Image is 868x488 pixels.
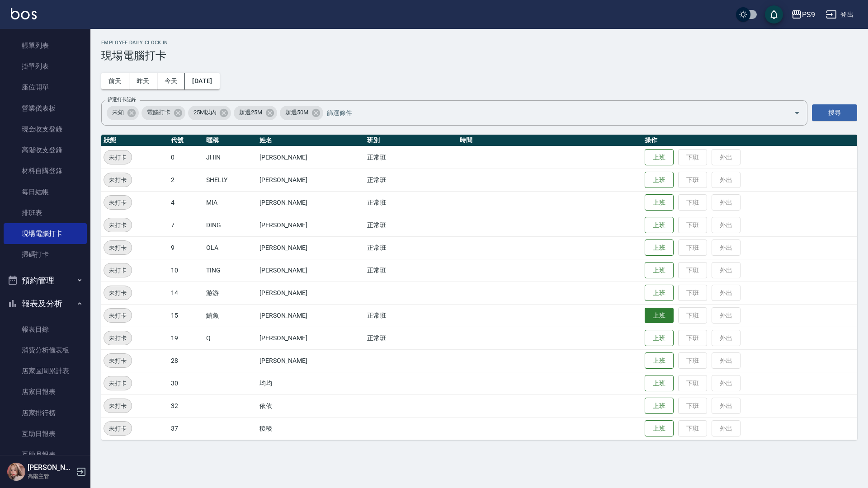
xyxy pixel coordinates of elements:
[365,146,458,169] td: 正常班
[4,223,87,244] a: 現場電腦打卡
[169,259,204,282] td: 10
[257,191,365,214] td: [PERSON_NAME]
[104,424,132,433] span: 未打卡
[104,175,132,185] span: 未打卡
[280,106,323,120] div: 超過50M
[645,239,674,256] button: 上班
[107,106,139,120] div: 未知
[4,292,87,315] button: 報表及分析
[169,135,204,146] th: 代號
[4,269,87,292] button: 預約管理
[257,417,365,440] td: 稜稜
[257,282,365,304] td: [PERSON_NAME]
[257,135,365,146] th: 姓名
[4,444,87,465] a: 互助月報表
[822,6,857,23] button: 登出
[365,214,458,236] td: 正常班
[4,361,87,381] a: 店家區間累計表
[204,135,257,146] th: 暱稱
[458,135,642,146] th: 時間
[234,106,277,120] div: 超過25M
[365,327,458,349] td: 正常班
[4,319,87,340] a: 報表目錄
[645,217,674,234] button: 上班
[645,194,674,211] button: 上班
[204,282,257,304] td: 游游
[4,140,87,160] a: 高階收支登錄
[4,244,87,265] a: 掃碼打卡
[204,214,257,236] td: DING
[104,153,132,162] span: 未打卡
[104,401,132,411] span: 未打卡
[365,259,458,282] td: 正常班
[204,259,257,282] td: TING
[642,135,857,146] th: 操作
[802,9,815,20] div: PS9
[7,463,25,481] img: Person
[365,304,458,327] td: 正常班
[4,202,87,223] a: 排班表
[645,308,674,324] button: 上班
[257,259,365,282] td: [PERSON_NAME]
[101,49,857,62] h3: 現場電腦打卡
[257,372,365,394] td: 均均
[365,191,458,214] td: 正常班
[169,349,204,372] td: 28
[645,149,674,166] button: 上班
[645,352,674,369] button: 上班
[104,221,132,230] span: 未打卡
[280,108,314,117] span: 超過50M
[645,285,674,301] button: 上班
[101,135,169,146] th: 狀態
[790,106,804,120] button: Open
[28,472,74,480] p: 高階主管
[169,236,204,259] td: 9
[234,108,268,117] span: 超過25M
[107,108,129,117] span: 未知
[257,349,365,372] td: [PERSON_NAME]
[257,327,365,349] td: [PERSON_NAME]
[204,304,257,327] td: 鮪魚
[142,108,176,117] span: 電腦打卡
[104,333,132,343] span: 未打卡
[169,282,204,304] td: 14
[104,356,132,366] span: 未打卡
[4,403,87,423] a: 店家排行榜
[4,77,87,98] a: 座位開單
[645,262,674,279] button: 上班
[204,191,257,214] td: MIA
[257,169,365,191] td: [PERSON_NAME]
[169,214,204,236] td: 7
[788,5,819,24] button: PS9
[645,420,674,437] button: 上班
[645,172,674,188] button: 上班
[142,106,185,120] div: 電腦打卡
[185,73,219,89] button: [DATE]
[204,327,257,349] td: Q
[4,119,87,140] a: 現金收支登錄
[257,146,365,169] td: [PERSON_NAME]
[169,169,204,191] td: 2
[365,236,458,259] td: 正常班
[4,35,87,56] a: 帳單列表
[108,96,136,103] label: 篩選打卡記錄
[204,146,257,169] td: JHIN
[4,160,87,181] a: 材料自購登錄
[169,304,204,327] td: 15
[257,236,365,259] td: [PERSON_NAME]
[169,372,204,394] td: 30
[104,198,132,207] span: 未打卡
[325,105,778,121] input: 篩選條件
[645,330,674,347] button: 上班
[169,394,204,417] td: 32
[4,98,87,119] a: 營業儀表板
[204,169,257,191] td: SHELLY
[188,106,231,120] div: 25M以內
[365,135,458,146] th: 班別
[11,8,37,19] img: Logo
[169,146,204,169] td: 0
[645,375,674,392] button: 上班
[765,5,783,23] button: save
[365,169,458,191] td: 正常班
[157,73,185,89] button: 今天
